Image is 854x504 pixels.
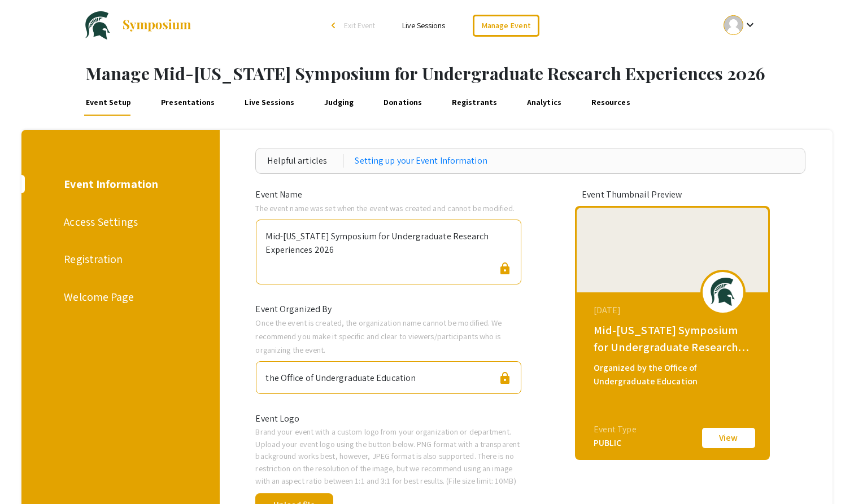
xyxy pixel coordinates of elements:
a: Mid-Michigan Symposium for Undergraduate Research Experiences 2026 [85,11,192,40]
div: Registration [64,251,173,268]
div: PUBLIC [594,436,637,450]
a: Registrants [450,89,499,116]
a: Resources [589,89,632,116]
div: the Office of Undergraduate Education [265,366,416,385]
a: Event Setup [84,89,134,116]
a: Setting up your Event Information [355,154,487,168]
img: Symposium by ForagerOne [121,19,192,32]
div: Event Information [64,176,173,192]
div: arrow_back_ios [332,22,338,29]
a: Donations [381,89,424,116]
mat-icon: Expand account dropdown [743,18,757,32]
div: Organized by the Office of Undergraduate Education [594,361,754,388]
a: Judging [322,89,356,116]
img: midsure2026_eventLogo_4cf4f7_.png [706,278,740,306]
a: Live Sessions [402,20,445,30]
button: Expand account dropdown [712,12,769,38]
button: View [700,426,757,450]
div: Event Thumbnail Preview [582,188,762,201]
div: Mid-[US_STATE] Symposium for Undergraduate Research Experiences 2026 [594,322,754,356]
a: Presentations [159,89,217,116]
p: Brand your event with a custom logo from your organization or department. Upload your event logo ... [255,426,522,487]
a: Manage Event [473,15,539,37]
div: Event Type [594,423,637,436]
span: Exit Event [344,20,375,30]
div: Welcome Page [64,288,173,305]
img: Mid-Michigan Symposium for Undergraduate Research Experiences 2026 [85,11,110,40]
div: Helpful articles [267,154,343,168]
div: Access Settings [64,213,173,230]
div: Mid-[US_STATE] Symposium for Undergraduate Research Experiences 2026 [265,225,512,257]
a: Analytics [525,89,563,116]
div: Event Logo [247,412,530,426]
span: The event name was set when the event was created and cannot be modified. [255,203,514,213]
div: [DATE] [594,304,754,317]
span: lock [498,262,512,275]
span: lock [498,371,512,385]
div: Event Organized By [247,303,530,316]
h1: Manage Mid-[US_STATE] Symposium for Undergraduate Research Experiences 2026 [86,63,854,84]
iframe: Chat [8,453,48,496]
span: Once the event is created, the organization name cannot be modified. We recommend you make it spe... [255,317,502,355]
div: Event Name [247,188,530,201]
a: Live Sessions [243,89,297,116]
